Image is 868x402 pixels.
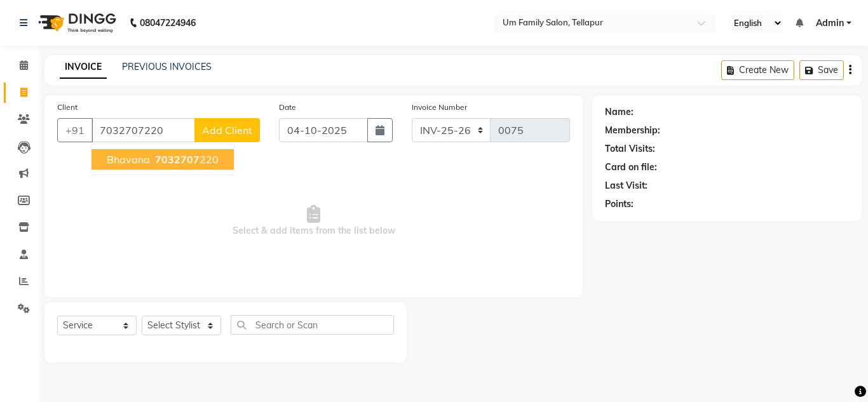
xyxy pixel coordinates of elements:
[107,153,150,166] span: Bhavana
[202,124,252,137] span: Add Client
[60,56,107,79] a: INVOICE
[605,179,648,192] div: Last Visit:
[412,102,467,113] label: Invoice Number
[816,17,844,30] span: Admin
[140,5,196,41] b: 08047224946
[153,153,219,166] ngb-highlight: 220
[279,102,296,113] label: Date
[721,60,794,80] button: Create New
[194,118,260,142] button: Add Client
[32,5,119,41] img: logo
[92,118,195,142] input: Search by Name/Mobile/Email/Code
[605,142,655,156] div: Total Visits:
[605,161,657,174] div: Card on file:
[155,153,200,166] span: 7032707
[57,118,93,142] button: +91
[605,198,634,211] div: Points:
[799,60,844,80] button: Save
[122,61,212,72] a: PREVIOUS INVOICES
[605,105,634,119] div: Name:
[57,157,570,285] span: Select & add items from the list below
[231,315,394,335] input: Search or Scan
[605,124,660,137] div: Membership:
[57,102,78,113] label: Client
